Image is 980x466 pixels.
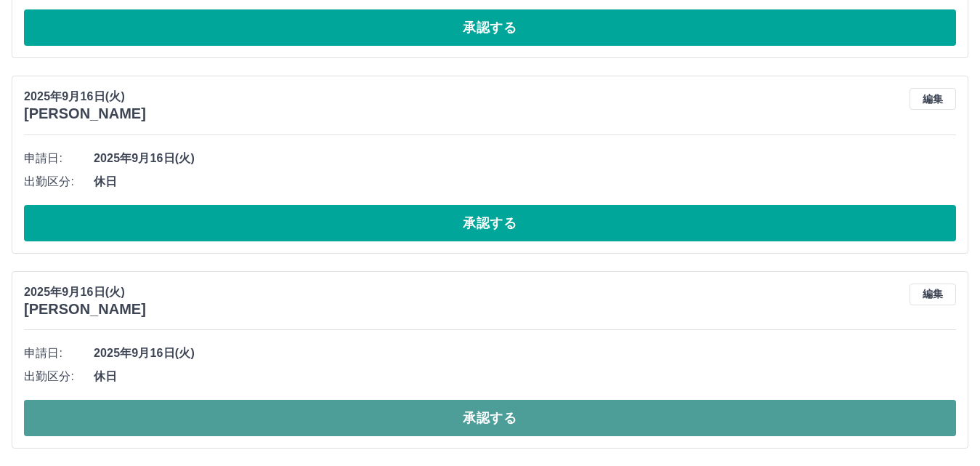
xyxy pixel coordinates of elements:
[94,173,956,190] span: 休日
[94,345,956,362] span: 2025年9月16日(火)
[910,284,956,305] button: 編集
[94,368,956,385] span: 休日
[24,301,146,318] h3: [PERSON_NAME]
[24,150,94,167] span: 申請日:
[24,173,94,190] span: 出勤区分:
[24,345,94,362] span: 申請日:
[94,150,956,167] span: 2025年9月16日(火)
[24,88,146,105] p: 2025年9月16日(火)
[24,9,956,46] button: 承認する
[24,368,94,385] span: 出勤区分:
[24,284,146,301] p: 2025年9月16日(火)
[24,400,956,436] button: 承認する
[24,205,956,241] button: 承認する
[910,88,956,110] button: 編集
[24,105,146,122] h3: [PERSON_NAME]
